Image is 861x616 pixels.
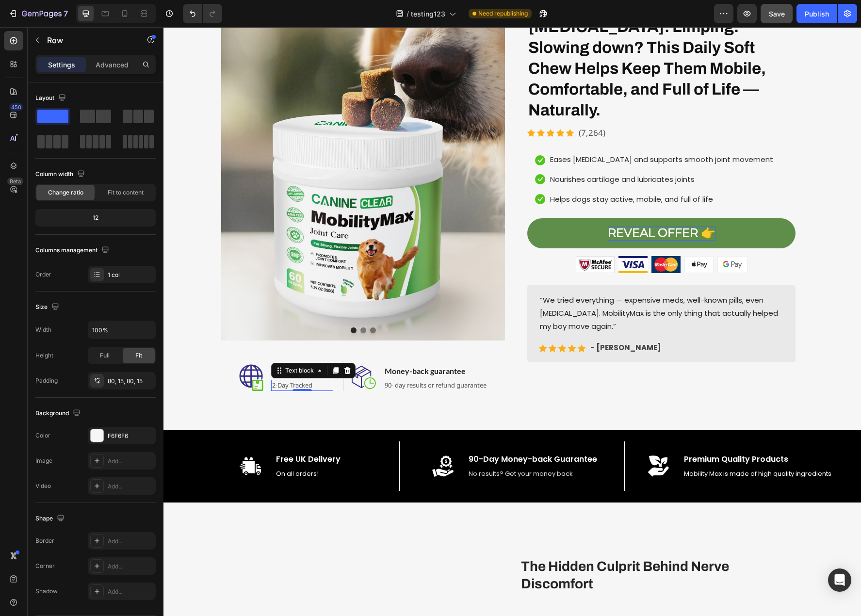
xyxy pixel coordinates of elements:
div: Add... [108,457,153,466]
p: “We tried everything — expensive meds, well-known pills, even [MEDICAL_DATA]. MobilityMax is the ... [376,266,619,306]
span: Mobility Max is made of high quality ingredients [520,442,668,451]
div: Undo/Redo [183,4,222,23]
span: Free UK Delivery [113,426,177,438]
img: Free-shipping.svg [76,337,100,364]
span: Full [100,351,110,360]
div: 12 [37,211,154,225]
div: Padding [35,376,58,385]
div: Add... [108,537,153,546]
div: Width [35,325,51,334]
strong: The Hidden Culprit Behind Nerve Discomfort [357,532,566,564]
div: Publish [805,9,829,19]
div: Add... [108,587,153,596]
span: Need republishing [478,9,528,18]
div: Columns management [35,244,111,257]
div: Rich Text Editor. Editing area: main [386,164,551,179]
div: Height [35,351,53,360]
button: Dot [187,300,193,306]
div: Beta [7,178,23,185]
button: Save [761,4,793,23]
span: testing123 [411,9,445,19]
div: Border [35,536,54,545]
div: F6F6F6 [108,432,153,440]
h2: Rich Text Editor. Editing area: main [108,337,170,351]
div: 450 [9,103,23,111]
div: 1 col [108,271,153,279]
p: Advanced [96,60,129,70]
div: Add... [108,482,153,491]
span: No results? Get your money back [305,442,409,451]
div: Color [35,431,50,440]
span: Fit [135,351,142,360]
p: 90- day results or refund guarantee [221,354,323,363]
p: Nourishes cartilage and lubricates joints [387,146,531,159]
input: Auto [88,321,155,339]
a: Rich Text Editor. Editing area: main [364,191,632,221]
button: 7 [4,4,72,23]
div: Column width [35,168,87,181]
span: / [406,9,409,19]
p: 7 [64,8,68,19]
div: Size [35,301,61,314]
p: Row [47,34,130,46]
div: Order [35,270,51,279]
img: money-back.svg [188,339,212,362]
p: Eases [MEDICAL_DATA] and supports smooth joint movement [387,126,610,139]
div: Rich Text Editor. Editing area: main [444,199,552,213]
button: Publish [796,4,837,23]
div: Layout [35,92,68,105]
div: 80, 15, 80, 15 [108,377,153,386]
img: Alt Image [262,422,296,456]
p: 2-Day Tracked [109,354,169,363]
div: Background [35,407,82,420]
div: Corner [35,562,55,570]
div: Shadow [35,587,58,596]
iframe: Design area [163,27,861,616]
img: Alt Image [478,422,512,456]
p: Settings [48,60,75,70]
strong: REVEAL OFFER 👉 [444,198,552,212]
div: Image [35,456,52,465]
strong: The nerves in your feet [364,587,457,599]
button: Dot [197,300,203,306]
div: Text block [120,339,152,348]
div: Add... [108,562,153,571]
div: Open Intercom Messenger [828,568,851,592]
span: Fit to content [108,188,144,197]
div: Rich Text Editor. Editing area: main [108,353,170,364]
img: Alt Image [70,422,104,456]
div: Video [35,482,51,490]
div: Shape [35,512,66,525]
span: Save [769,10,785,18]
span: 90-Day Money-back Guarantee [305,426,434,438]
span: On all orders! [113,442,155,451]
strong: - [PERSON_NAME] [427,315,497,325]
p: (7,264) [415,98,442,113]
span: Change ratio [48,188,83,197]
p: Money-back guarantee [221,338,323,350]
p: Helps dogs stay active, mobile, and full of life [387,165,550,178]
span: Premium Quality Products [520,426,625,438]
button: Dot [207,300,212,306]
